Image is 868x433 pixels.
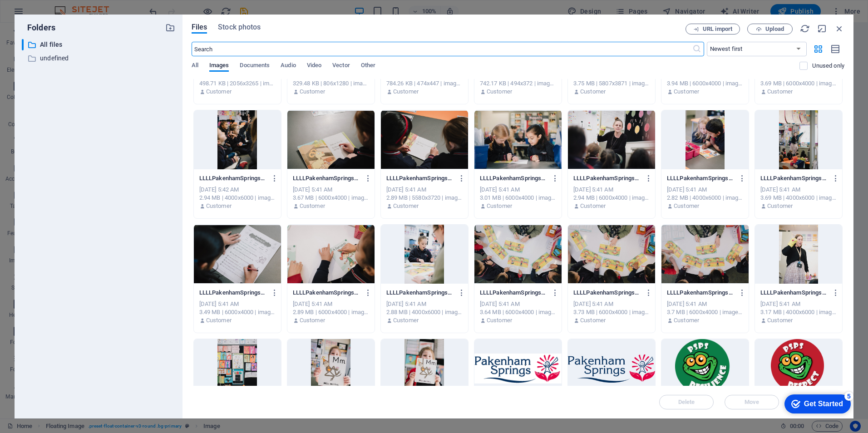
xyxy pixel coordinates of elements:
[231,320,237,326] button: 1
[300,88,325,96] p: Customer
[747,24,793,34] button: Upload
[667,308,743,316] div: 3.7 MB | 6000x4000 | image/jpeg
[573,300,650,308] div: [DATE] 5:41 AM
[674,202,699,210] p: Customer
[293,79,369,88] div: 329.48 KB | 806x1280 | image/png
[5,5,71,24] div: Get Started 5 items remaining, 0% complete
[199,300,276,308] div: [DATE] 5:41 AM
[199,289,267,297] p: LLLLPakenhamSpringsPS-0072-ayysmEAV6XDv9z7AnYjXpw.jpg
[293,300,369,308] div: [DATE] 5:41 AM
[580,316,606,325] p: Customer
[393,316,419,325] p: Customer
[393,88,419,96] p: Customer
[573,308,650,316] div: 3.73 MB | 6000x4000 | image/jpeg
[40,53,158,64] p: undefined
[480,79,556,88] div: 742.17 KB | 494x372 | image/jpeg
[22,22,55,34] p: Folders
[231,331,237,337] button: 2
[767,88,793,96] p: Customer
[199,194,276,202] div: 2.94 MB | 4000x6000 | image/jpeg
[199,308,276,316] div: 3.49 MB | 6000x4000 | image/jpeg
[300,202,325,210] p: Customer
[332,60,350,73] span: Vector
[667,300,743,308] div: [DATE] 5:41 AM
[480,174,548,182] p: LLLLPakenhamSpringsPS-0043-1tmS6g6idI9AAjB0mDe8_A.jpg
[386,79,463,88] div: 784.26 KB | 474x447 | image/jpeg
[667,186,743,194] div: [DATE] 5:41 AM
[293,174,361,182] p: LLLLPakenhamSpringsPS-0037-04WjTcFza9mBLy_-i9qffg.jpg
[760,79,837,88] div: 3.69 MB | 6000x4000 | image/jpeg
[293,289,361,297] p: LLLLPakenhamSpringsPS-0083-qmVpTKVmDYbumWVwcpAN4g.jpg
[667,289,735,297] p: LLLLPakenhamSpringsPS-0097-LKjALzyaWhoMW0iah4z0hw.jpg
[209,60,229,73] span: Images
[812,62,844,70] p: Displays only files that are not in use on the website. Files added during this session can still...
[480,308,556,316] div: 3.64 MB | 6000x4000 | image/jpeg
[686,24,740,34] button: URL import
[361,60,375,73] span: Other
[22,39,24,50] div: ​
[573,186,650,194] div: [DATE] 5:41 AM
[760,308,837,316] div: 3.17 MB | 4000x6000 | image/jpeg
[199,174,267,182] p: LLLLPakenhamSpringsPS-0029-W7YwKdKbqlo2DMYMGj-pjQ.jpg
[800,24,810,34] i: Reload
[40,39,158,50] p: All files
[760,194,837,202] div: 3.69 MB | 4000x6000 | image/jpeg
[760,289,829,297] p: LLLLPakenhamSpringsPS-0106-p8o84i4VNWp_U0bklcmkXg.jpg
[218,22,261,33] span: Stock photos
[760,174,829,182] p: LLLLPakenhamSpringsPS-0070-9CLGErN7HlmQblnil6zFDg.jpg
[760,186,837,194] div: [DATE] 5:41 AM
[667,79,743,88] div: 3.94 MB | 6000x4000 | image/jpeg
[573,194,650,202] div: 2.94 MB | 6000x4000 | image/jpeg
[580,88,606,96] p: Customer
[573,79,650,88] div: 3.75 MB | 5807x3871 | image/jpeg
[487,88,512,96] p: Customer
[580,202,606,210] p: Customer
[22,53,175,64] div: undefined
[386,194,463,202] div: 2.89 MB | 5580x3720 | image/jpeg
[281,60,296,73] span: Audio
[386,186,463,194] div: [DATE] 5:41 AM
[480,194,556,202] div: 3.01 MB | 6000x4000 | image/jpeg
[165,23,175,33] i: Create new folder
[293,194,369,202] div: 3.67 MB | 6000x4000 | image/jpeg
[192,42,692,56] input: Search
[393,202,419,210] p: Customer
[480,186,556,194] div: [DATE] 5:41 AM
[573,289,641,297] p: LLLLPakenhamSpringsPS-0095-t2S-HqQUCBBWiw5vgIyfVg.jpg
[386,174,454,182] p: LLLLPakenhamSpringsPS-0039-8TeKEJ0azyses_srcf_INA.jpg
[674,88,699,96] p: Customer
[300,316,325,325] p: Customer
[293,308,369,316] div: 2.89 MB | 6000x4000 | image/jpeg
[192,22,207,33] span: Files
[206,202,232,210] p: Customer
[480,300,556,308] div: [DATE] 5:41 AM
[834,24,844,34] i: Close
[674,316,699,325] p: Customer
[192,60,198,73] span: All
[386,308,463,316] div: 2.88 MB | 4000x6000 | image/jpeg
[480,289,548,297] p: LLLLPakenhamSpringsPS-0094-XFf-0TZ-4O3B8F3Q7gWZ1Q.jpg
[206,88,232,96] p: Customer
[307,60,321,73] span: Video
[25,10,64,18] div: Get Started
[703,26,732,32] span: URL import
[767,202,793,210] p: Customer
[386,289,454,297] p: LLLLPakenhamSpringsPS-0091-RIKfEQbDyvnYxwCKrdLqQw.jpg
[386,300,463,308] div: [DATE] 5:41 AM
[667,174,735,182] p: LLLLPakenhamSpringsPS-0057-Bb7pVxrHh32AFGFr1eQ7fA.jpg
[760,300,837,308] div: [DATE] 5:41 AM
[3,126,446,351] div: Image Slider
[240,60,270,73] span: Documents
[487,202,512,210] p: Customer
[817,24,827,34] i: Minimize
[573,174,641,182] p: LLLLPakenhamSpringsPS-0052-kQgnKgat6rpwKDaWcIqbOA.jpg
[765,26,784,32] span: Upload
[293,186,369,194] div: [DATE] 5:41 AM
[667,194,743,202] div: 2.82 MB | 4000x6000 | image/jpeg
[199,186,276,194] div: [DATE] 5:42 AM
[199,79,276,88] div: 498.71 KB | 2056x3265 | image/png
[487,316,512,325] p: Customer
[65,2,74,11] div: 5
[767,316,793,325] p: Customer
[206,316,232,325] p: Customer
